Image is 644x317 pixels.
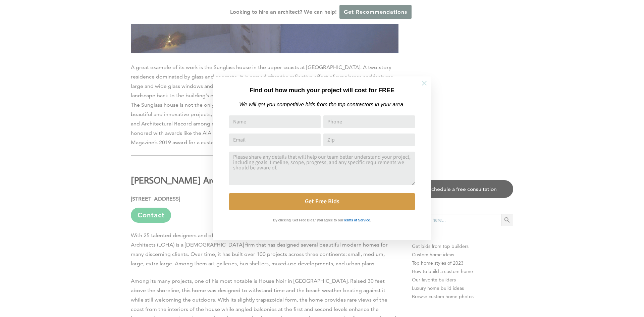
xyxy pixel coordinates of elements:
strong: Find out how much your project will cost for FREE [250,87,394,94]
input: Email Address [229,134,321,146]
textarea: Comment or Message [229,152,415,185]
button: Get Free Bids [229,193,415,210]
strong: . [370,218,371,222]
input: Name [229,115,321,128]
input: Phone [323,115,415,128]
em: We will get you competitive bids from the top contractors in your area. [239,102,405,107]
button: Close [413,71,436,95]
strong: By clicking 'Get Free Bids,' you agree to our [273,218,343,222]
iframe: Drift Widget Chat Controller [515,269,636,309]
strong: Terms of Service [343,218,370,222]
input: Zip [323,134,415,146]
a: Terms of Service [343,217,370,222]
